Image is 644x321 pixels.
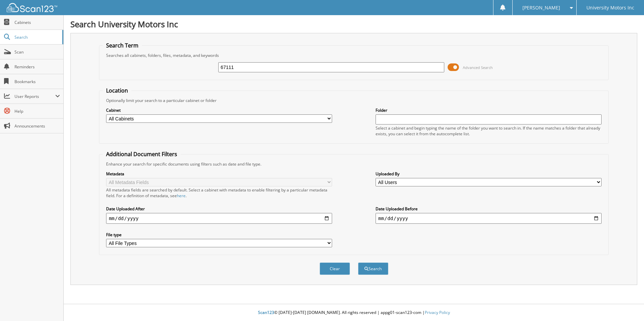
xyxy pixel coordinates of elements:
[586,6,634,10] span: University Motors Inc
[376,206,602,212] label: Date Uploaded Before
[522,6,560,10] span: [PERSON_NAME]
[7,3,57,12] img: scan123-logo-white.svg
[103,98,605,103] div: Optionally limit your search to a particular cabinet or folder
[14,123,60,129] span: Announcements
[425,310,450,315] a: Privacy Policy
[177,193,186,199] a: here
[103,52,605,58] div: Searches all cabinets, folders, files, metadata, and keywords
[14,20,60,25] span: Cabinets
[376,213,602,224] input: end
[376,125,602,137] div: Select a cabinet and begin typing the name of the folder you want to search in. If the name match...
[103,150,181,158] legend: Additional Document Filters
[358,262,388,275] button: Search
[14,94,55,99] span: User Reports
[14,108,60,114] span: Help
[14,64,60,70] span: Reminders
[14,79,60,84] span: Bookmarks
[376,107,602,113] label: Folder
[70,19,637,30] h1: Search University Motors Inc
[106,171,332,177] label: Metadata
[103,161,605,167] div: Enhance your search for specific documents using filters such as date and file type.
[14,49,60,55] span: Scan
[103,87,131,94] legend: Location
[610,289,644,321] iframe: Chat Widget
[106,206,332,212] label: Date Uploaded After
[258,310,274,315] span: Scan123
[64,305,644,321] div: © [DATE]-[DATE] [DOMAIN_NAME]. All rights reserved | appg01-scan123-com |
[320,262,350,275] button: Clear
[14,34,59,40] span: Search
[106,232,332,238] label: File type
[376,171,602,177] label: Uploaded By
[463,65,493,70] span: Advanced Search
[103,42,142,49] legend: Search Term
[106,187,332,199] div: All metadata fields are searched by default. Select a cabinet with metadata to enable filtering b...
[106,107,332,113] label: Cabinet
[106,213,332,224] input: start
